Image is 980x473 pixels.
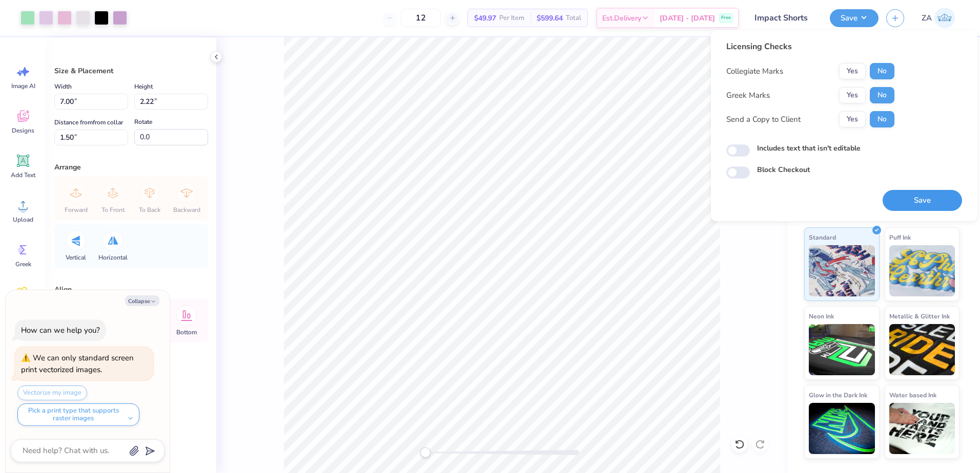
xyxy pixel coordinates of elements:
[726,40,894,53] div: Licensing Checks
[21,353,134,375] div: We can only standard screen print vectorized images.
[809,245,875,296] img: Standard
[883,190,962,211] button: Save
[602,13,641,24] span: Est. Delivery
[420,447,431,458] div: Accessibility label
[809,390,867,400] span: Glow in the Dark Ink
[839,63,866,79] button: Yes
[401,9,441,27] input: – –
[134,80,153,93] label: Height
[839,111,866,127] button: Yes
[721,14,731,21] span: Free
[889,232,911,243] span: Puff Ink
[12,126,34,135] span: Designs
[726,114,801,125] div: Send a Copy to Client
[54,162,208,173] div: Arrange
[889,311,950,321] span: Metallic & Glitter Ink
[21,325,100,335] div: How can we help you?
[934,8,955,28] img: Zuriel Alaba
[917,8,959,28] a: ZA
[889,245,955,296] img: Puff Ink
[499,13,524,24] span: Per Item
[809,324,875,375] img: Neon Ink
[566,13,581,24] span: Total
[17,403,139,426] button: Pick a print type that supports raster images
[889,390,936,400] span: Water based Ink
[726,66,783,77] div: Collegiate Marks
[726,90,770,101] div: Greek Marks
[15,260,31,268] span: Greek
[537,13,563,24] span: $599.64
[889,324,955,375] img: Metallic & Glitter Ink
[176,328,197,336] span: Bottom
[13,216,33,224] span: Upload
[922,12,932,24] span: ZA
[54,80,72,93] label: Width
[830,9,879,27] button: Save
[757,164,810,175] label: Block Checkout
[839,87,866,103] button: Yes
[870,111,894,127] button: No
[809,403,875,454] img: Glow in the Dark Ink
[54,116,123,128] label: Distance from from collar
[54,284,208,295] div: Align
[660,13,715,24] span: [DATE] - [DATE]
[809,311,834,321] span: Neon Ink
[474,13,496,24] span: $49.97
[889,403,955,454] img: Water based Ink
[11,82,35,90] span: Image AI
[809,232,836,243] span: Standard
[870,63,894,79] button: No
[125,295,159,306] button: Collapse
[98,253,128,262] span: Horizontal
[747,8,822,28] input: Untitled Design
[134,116,152,128] label: Rotate
[54,66,208,76] div: Size & Placement
[11,171,35,179] span: Add Text
[757,143,861,154] label: Includes text that isn't editable
[66,253,86,262] span: Vertical
[870,87,894,103] button: No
